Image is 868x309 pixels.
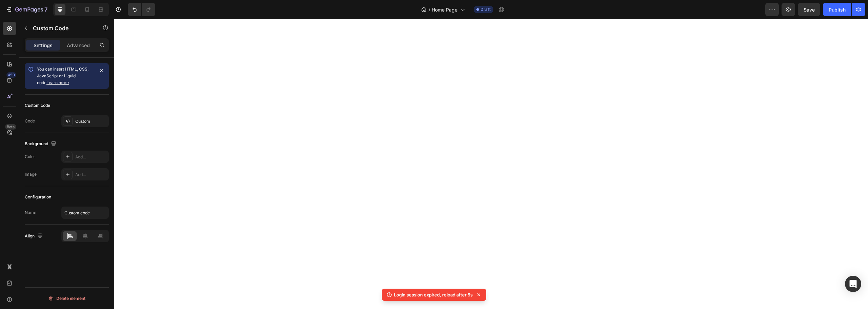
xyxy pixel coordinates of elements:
[25,194,51,200] div: Configuration
[114,19,868,309] iframe: Design area
[75,172,107,178] div: Add...
[480,6,491,13] span: Draft
[67,42,90,49] p: Advanced
[25,232,44,241] div: Align
[25,210,36,216] div: Name
[25,293,109,304] button: Delete element
[75,118,107,124] div: Custom
[33,24,91,32] p: Custom Code
[845,276,861,292] div: Open Intercom Messenger
[44,5,47,14] p: 7
[804,7,815,13] span: Save
[823,3,851,16] button: Publish
[25,102,50,109] div: Custom code
[128,3,155,16] div: Undo/Redo
[37,66,88,85] span: You can insert HTML, CSS, JavaScript or Liquid code
[829,6,846,13] div: Publish
[34,42,53,49] p: Settings
[394,291,473,298] p: Login session expired, reload after 5s
[25,118,35,124] div: Code
[75,154,107,160] div: Add...
[432,6,457,13] span: Home Page
[25,139,58,149] div: Background
[48,294,85,303] div: Delete element
[46,80,69,85] a: Learn more
[798,3,820,16] button: Save
[25,171,37,177] div: Image
[5,124,16,130] div: Beta
[429,6,430,13] span: /
[6,72,16,78] div: 450
[3,3,51,16] button: 7
[25,154,35,160] div: Color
